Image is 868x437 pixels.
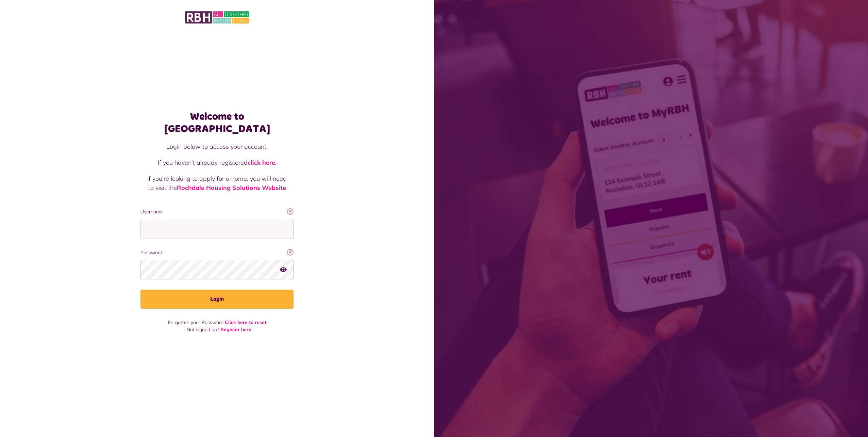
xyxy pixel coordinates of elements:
[187,326,219,333] span: Not signed up?
[220,326,251,333] a: Register here
[147,174,287,192] p: If you're looking to apply for a home, you will need to visit the
[147,158,287,167] p: If you haven't already registered .
[140,111,294,135] h1: Welcome to [GEOGRAPHIC_DATA]
[177,184,286,192] a: Rochdale Housing Solutions Website
[140,249,294,256] label: Password
[168,319,223,325] span: Forgotten your Password
[140,290,294,309] button: Login
[225,319,266,325] a: Click here to reset
[185,10,249,25] img: MyRBH
[140,208,294,215] label: Username
[248,159,275,166] a: click here
[147,142,287,151] p: Login below to access your account.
